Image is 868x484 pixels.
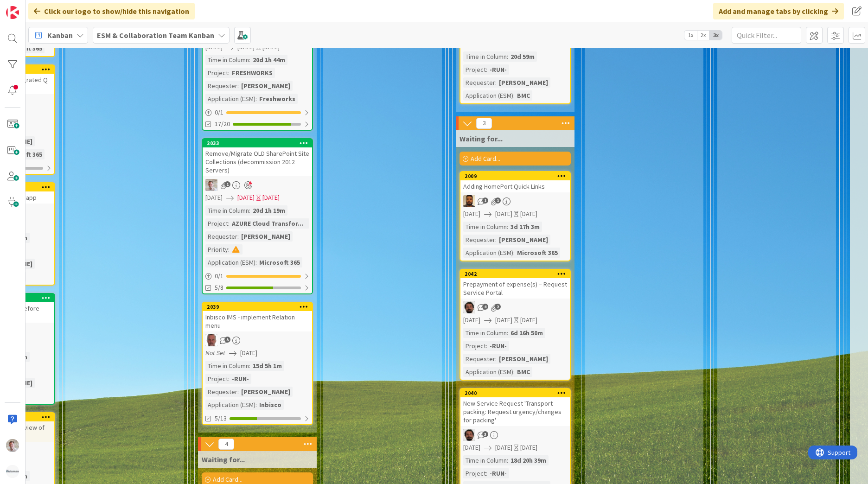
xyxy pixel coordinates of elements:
[495,209,512,219] span: [DATE]
[508,455,549,465] div: 18d 20h 39m
[249,205,250,216] span: :
[495,304,501,310] span: 2
[460,180,570,192] div: Adding HomePort Quick Links
[520,209,537,219] div: [DATE]
[460,278,570,299] div: Prepayment of expense(s) – Request Service Portal
[230,374,251,384] div: -RUN-
[203,303,312,331] div: 2039Inbisco IMS - implement Relation menu
[495,77,497,88] span: :
[697,31,709,40] span: 2x
[203,107,312,118] div: 0/1
[203,179,312,191] div: Rd
[463,77,495,88] div: Requester
[250,361,284,371] div: 15d 5h 1m
[28,3,195,19] div: Click our logo to show/hide this navigation
[240,348,257,358] span: [DATE]
[463,90,513,101] div: Application (ESM)
[507,222,508,232] span: :
[460,389,570,426] div: 2040New Service Request 'Transport packing: Request urgency/changes for packing'
[6,6,19,19] img: Visit kanbanzone.com
[463,354,495,364] div: Requester
[465,173,570,179] div: 2009
[507,455,508,465] span: :
[203,303,312,311] div: 2039
[465,390,570,396] div: 2040
[463,222,507,232] div: Time in Column
[203,311,312,331] div: Inbisco IMS - implement Relation menu
[463,195,475,207] img: DM
[250,55,287,65] div: 20d 1h 44m
[205,361,249,371] div: Time in Column
[224,181,230,187] span: 1
[463,51,507,62] div: Time in Column
[207,304,312,310] div: 2039
[205,400,255,410] div: Application (ESM)
[228,374,230,384] span: :
[515,90,532,101] div: BMC
[460,270,570,278] div: 2042
[205,94,255,104] div: Application (ESM)
[19,1,42,13] span: Support
[460,270,570,299] div: 2042Prepayment of expense(s) – Request Service Portal
[205,231,237,242] div: Requester
[239,81,293,91] div: [PERSON_NAME]
[205,334,217,346] img: HB
[97,31,214,40] b: ESM & Collaboration Team Kanban
[463,301,475,313] img: AC
[463,341,486,351] div: Project
[205,205,249,216] div: Time in Column
[460,389,570,397] div: 2040
[495,315,512,325] span: [DATE]
[6,465,19,478] img: avatar
[205,244,228,255] div: Priority
[237,231,239,242] span: :
[463,468,486,478] div: Project
[205,68,228,78] div: Project
[463,367,513,377] div: Application (ESM)
[257,257,302,267] div: Microsoft 365
[257,400,284,410] div: Inbisco
[6,439,19,452] img: Rd
[471,154,500,163] span: Add Card...
[513,90,515,101] span: :
[215,271,223,281] span: 0 / 1
[203,334,312,346] div: HB
[202,455,245,464] span: Waiting for...
[215,414,227,423] span: 5/13
[486,341,487,351] span: :
[237,81,239,91] span: :
[230,218,306,229] div: AZURE Cloud Transfor...
[205,81,237,91] div: Requester
[486,64,487,75] span: :
[205,349,225,357] i: Not Set
[205,374,228,384] div: Project
[487,341,509,351] div: -RUN-
[463,455,507,465] div: Time in Column
[239,231,293,242] div: [PERSON_NAME]
[205,193,223,203] span: [DATE]
[249,361,250,371] span: :
[249,55,250,65] span: :
[228,218,230,229] span: :
[515,248,560,258] div: Microsoft 365
[460,301,570,313] div: AC
[255,94,257,104] span: :
[463,209,480,219] span: [DATE]
[507,328,508,338] span: :
[237,193,255,203] span: [DATE]
[482,431,488,437] span: 3
[239,387,293,397] div: [PERSON_NAME]
[463,429,475,441] img: AC
[203,139,312,147] div: 2033
[507,51,508,62] span: :
[205,257,255,267] div: Application (ESM)
[495,197,501,204] span: 1
[257,94,298,104] div: Freshworks
[237,387,239,397] span: :
[207,140,312,146] div: 2033
[513,367,515,377] span: :
[218,439,234,450] span: 4
[463,315,480,325] span: [DATE]
[213,475,243,484] span: Add Card...
[205,387,237,397] div: Requester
